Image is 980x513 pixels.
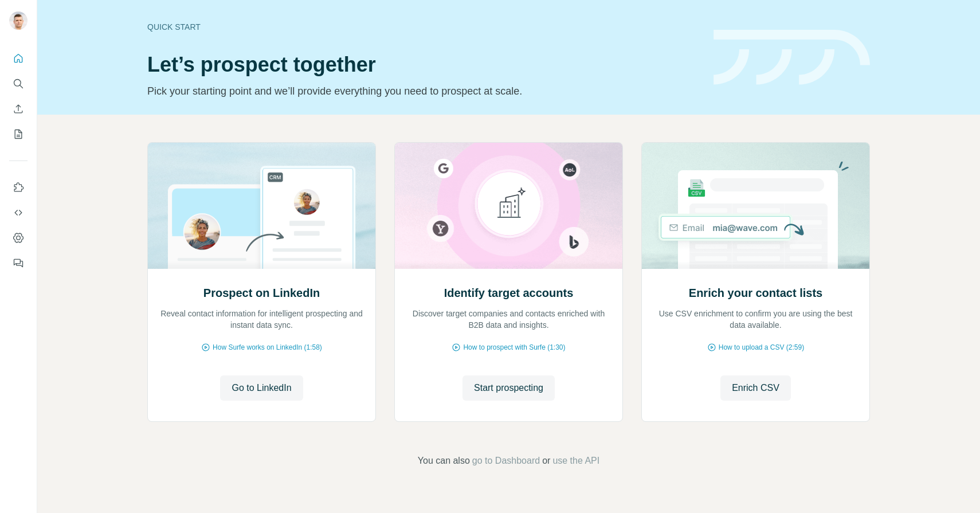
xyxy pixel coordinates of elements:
[444,285,574,301] h2: Identify target accounts
[9,253,28,273] button: Feedback
[653,308,858,331] p: Use CSV enrichment to confirm you are using the best data available.
[159,308,364,331] p: Reveal contact information for intelligent prospecting and instant data sync.
[9,228,28,248] button: Dashboard
[462,375,555,401] button: Start prospecting
[9,177,28,198] button: Use Surfe on LinkedIn
[474,381,543,395] span: Start prospecting
[9,48,28,69] button: Quick start
[147,53,700,76] h1: Let’s prospect together
[213,342,322,353] span: How Surfe works on LinkedIn (1:58)
[147,83,700,99] p: Pick your starting point and we’ll provide everything you need to prospect at scale.
[732,381,779,395] span: Enrich CSV
[463,342,565,353] span: How to prospect with Surfe (1:30)
[9,99,28,119] button: Enrich CSV
[147,21,700,33] div: Quick start
[406,308,611,331] p: Discover target companies and contacts enriched with B2B data and insights.
[147,143,376,269] img: Prospect on LinkedIn
[719,342,804,353] span: How to upload a CSV (2:59)
[472,454,540,468] button: go to Dashboard
[552,454,599,468] button: use the API
[220,375,303,401] button: Go to LinkedIn
[9,11,28,30] img: Avatar
[720,375,791,401] button: Enrich CSV
[232,381,291,395] span: Go to LinkedIn
[689,285,822,301] h2: Enrich your contact lists
[641,143,870,269] img: Enrich your contact lists
[9,73,28,94] button: Search
[714,30,870,85] img: banner
[9,202,28,223] button: Use Surfe API
[418,454,470,468] span: You can also
[203,285,320,301] h2: Prospect on LinkedIn
[394,143,623,269] img: Identify target accounts
[542,454,550,468] span: or
[9,124,28,144] button: My lists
